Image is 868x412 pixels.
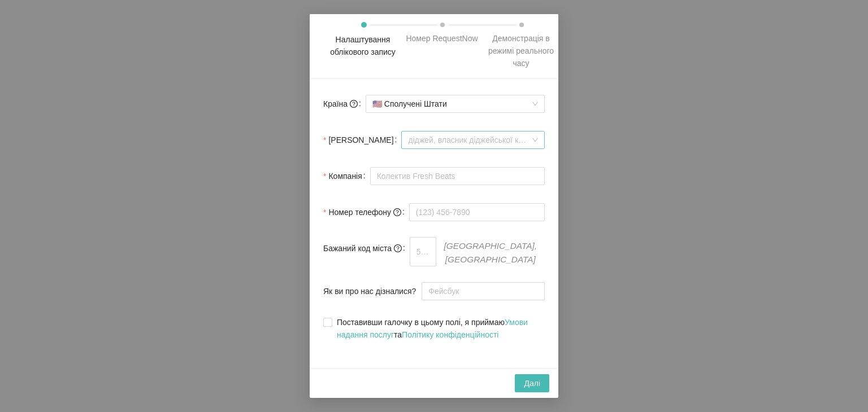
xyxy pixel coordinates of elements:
[323,165,370,187] label: Компанія
[370,167,545,185] input: Компанія
[394,330,402,339] font: та
[337,318,505,327] font: Поставивши галочку в цьому полі, я приймаю
[328,172,362,181] font: Компанія
[402,330,498,339] a: Політику конфіденційності
[409,203,545,221] input: (123) 456-7890
[422,282,545,300] input: Як ви про нас дізналися?
[408,135,643,144] font: діджей, власник діджейської компанії або власник бару/закладу
[393,208,401,216] span: коло питань
[394,244,402,252] span: коло питань
[515,374,549,392] button: Далі
[488,34,554,68] font: Демонстрація в режимі реального часу
[328,208,391,217] font: Номер телефону
[524,379,540,388] font: Далі
[330,35,396,56] font: Налаштування облікового запису
[384,99,447,108] font: Сполучені Штати
[323,129,401,151] label: Я
[406,34,478,43] font: Номер RequestNow
[408,132,538,148] span: діджей, власник діджейської компанії або власник бару/закладу
[350,100,358,108] span: коло питань
[328,135,393,144] font: [PERSON_NAME]
[372,99,382,108] font: 🇺🇸
[323,280,422,303] label: Як ви про нас дізналися?
[410,237,436,266] input: 510
[323,287,416,296] font: Як ви про нас дізналися?
[444,241,537,264] font: [GEOGRAPHIC_DATA], [GEOGRAPHIC_DATA]
[323,244,392,253] font: Бажаний код міста
[323,99,348,108] font: Країна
